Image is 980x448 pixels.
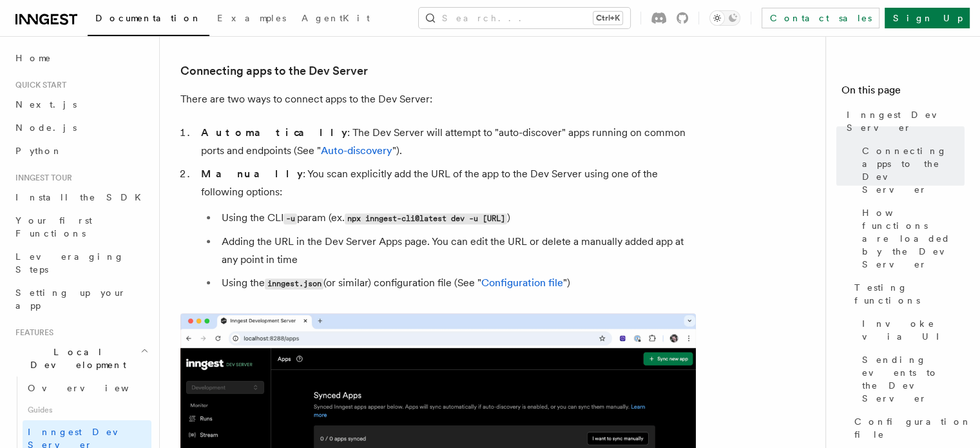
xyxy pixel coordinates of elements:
[854,415,972,441] span: Configuration file
[481,277,563,289] a: Configuration file
[23,400,151,420] span: Guides
[197,124,696,160] li: : The Dev Server will attempt to "auto-discover" apps running on common ports and endpoints (See ...
[862,206,965,271] span: How functions are loaded by the Dev Server
[841,83,965,103] h4: On this page
[15,99,77,110] span: Next.js
[23,376,151,400] a: Overview
[10,186,151,209] a: Install the SDK
[885,8,970,28] a: Sign Up
[180,90,696,108] p: There are two ways to connect apps to the Dev Server:
[15,251,124,275] span: Leveraging Steps
[321,144,392,157] a: Auto-discovery
[209,4,294,35] a: Examples
[283,213,297,224] code: -u
[841,103,965,139] a: Inngest Dev Server
[15,52,52,64] span: Home
[28,383,160,393] span: Overview
[10,327,53,338] span: Features
[847,108,965,134] span: Inngest Dev Server
[217,13,286,23] span: Examples
[10,209,151,245] a: Your first Functions
[95,13,202,23] span: Documentation
[10,46,151,70] a: Home
[15,287,126,311] span: Setting up your app
[218,274,696,293] li: Using the (or similar) configuration file (See " ")
[10,93,151,116] a: Next.js
[593,12,622,24] kbd: Ctrl+K
[862,353,965,405] span: Sending events to the Dev Server
[862,144,965,196] span: Connecting apps to the Dev Server
[15,122,77,133] span: Node.js
[857,201,965,276] a: How functions are loaded by the Dev Server
[180,62,368,80] a: Connecting apps to the Dev Server
[294,4,378,35] a: AgentKit
[849,410,965,446] a: Configuration file
[10,340,151,376] button: Local Development
[709,10,740,26] button: Toggle dark mode
[10,173,72,183] span: Inngest tour
[10,245,151,281] a: Leveraging Steps
[10,281,151,317] a: Setting up your app
[10,139,151,162] a: Python
[201,168,303,180] strong: Manually
[15,215,92,239] span: Your first Functions
[854,281,965,307] span: Testing functions
[218,209,696,228] li: Using the CLI param (ex. )
[10,80,66,90] span: Quick start
[10,346,140,371] span: Local Development
[862,317,965,343] span: Invoke via UI
[857,139,965,201] a: Connecting apps to the Dev Server
[762,8,879,28] a: Contact sales
[197,165,696,293] li: : You scan explicitly add the URL of the app to the Dev Server using one of the following options:
[857,312,965,348] a: Invoke via UI
[10,116,151,139] a: Node.js
[218,233,696,269] li: Adding the URL in the Dev Server Apps page. You can edit the URL or delete a manually added app a...
[857,348,965,410] a: Sending events to the Dev Server
[849,276,965,312] a: Testing functions
[419,8,630,28] button: Search...Ctrl+K
[201,126,347,139] strong: Automatically
[15,146,62,156] span: Python
[15,192,149,202] span: Install the SDK
[345,213,507,224] code: npx inngest-cli@latest dev -u [URL]
[265,278,323,289] code: inngest.json
[88,4,209,36] a: Documentation
[302,13,370,23] span: AgentKit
